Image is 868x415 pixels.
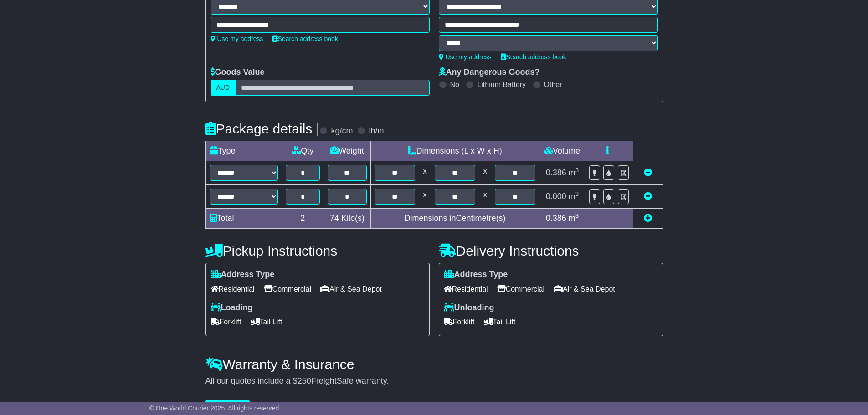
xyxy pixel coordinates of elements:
label: kg/cm [331,126,353,136]
span: Tail Lift [484,315,516,329]
a: Search address book [501,53,566,61]
a: Use my address [439,53,492,61]
span: Commercial [497,282,544,296]
span: Air & Sea Depot [320,282,382,296]
span: m [569,192,579,201]
td: x [479,185,491,209]
h4: Warranty & Insurance [205,357,663,372]
label: Address Type [211,270,275,280]
sup: 3 [575,212,579,219]
a: Remove this item [644,168,652,177]
a: Add new item [644,214,652,223]
span: 0.386 [546,214,566,223]
label: Lithium Battery [477,80,526,89]
label: Other [544,80,562,89]
td: Qty [282,141,324,161]
h4: Pickup Instructions [205,243,430,258]
td: Total [205,209,282,229]
label: Address Type [444,270,508,280]
label: Goods Value [211,67,265,77]
sup: 3 [575,190,579,197]
span: 74 [330,214,339,223]
span: Forklift [444,315,475,329]
span: 0.386 [546,168,566,177]
td: x [479,161,491,185]
td: 2 [282,209,324,229]
span: m [569,168,579,177]
td: Dimensions in Centimetre(s) [370,209,539,229]
span: © One World Courier 2025. All rights reserved. [149,405,281,412]
td: Type [205,141,282,161]
label: Unloading [444,303,494,313]
a: Search address book [272,35,338,42]
span: Air & Sea Depot [554,282,615,296]
td: x [419,185,431,209]
td: Weight [324,141,371,161]
span: 0.000 [546,192,566,201]
td: Volume [539,141,585,161]
label: AUD [211,80,236,96]
td: Dimensions (L x W x H) [370,141,539,161]
a: Remove this item [644,192,652,201]
label: Any Dangerous Goods? [439,67,540,77]
sup: 3 [575,167,579,174]
a: Use my address [211,35,263,42]
h4: Delivery Instructions [439,243,663,258]
span: Residential [444,282,488,296]
label: Loading [211,303,253,313]
h4: Package details | [205,121,320,136]
span: Tail Lift [251,315,282,329]
span: Forklift [211,315,241,329]
span: 250 [298,376,311,385]
td: x [419,161,431,185]
span: Residential [211,282,255,296]
td: Kilo(s) [324,209,371,229]
span: m [569,214,579,223]
label: No [450,80,459,89]
label: lb/in [369,126,384,136]
span: Commercial [264,282,311,296]
div: All our quotes include a $ FreightSafe warranty. [205,376,663,386]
